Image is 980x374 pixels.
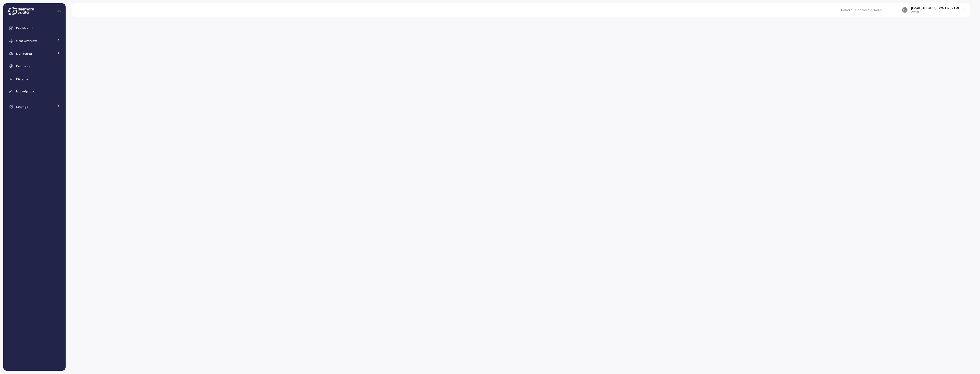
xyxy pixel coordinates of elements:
[5,36,64,46] a: Cost Overview
[16,89,34,93] span: Marketplace
[16,64,30,68] span: Discovery
[16,39,37,43] span: Cost Overview
[911,10,961,14] p: Owner
[5,86,64,96] a: Marketplace
[16,26,33,30] span: Dashboard
[5,61,64,71] a: Discovery
[855,8,882,12] div: Choose a domain
[902,7,908,13] img: 8b38840e6dc05d7795a5b5428363ffcd
[5,102,64,112] a: Settings
[16,105,28,109] span: Settings
[16,77,28,81] span: Insights
[911,6,961,10] div: [EMAIL_ADDRESS][DOMAIN_NAME]
[841,8,853,12] p: Domain :
[56,10,62,14] button: Collapse navigation
[5,49,64,59] a: Monitoring
[16,52,32,56] span: Monitoring
[5,74,64,84] a: Insights
[5,23,64,33] a: Dashboard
